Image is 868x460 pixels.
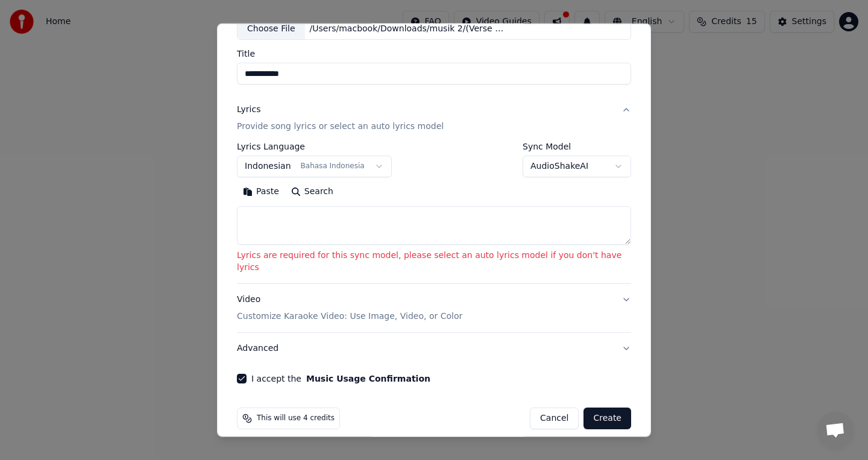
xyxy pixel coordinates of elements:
[285,182,339,201] button: Search
[251,374,430,383] label: I accept the
[237,142,631,283] div: LyricsProvide song lyrics or select an auto lyrics model
[237,333,631,364] button: Advanced
[237,49,631,58] label: Title
[237,250,631,274] p: Lyrics are required for this sync model, please select an auto lyrics model if you don't have lyrics
[237,104,260,116] div: Lyrics
[237,142,392,151] label: Lyrics Language
[530,408,579,429] button: Cancel
[237,17,305,39] div: Choose File
[523,142,631,151] label: Sync Model
[237,310,462,323] p: Customize Karaoke Video: Use Image, Video, or Color
[237,94,631,142] button: LyricsProvide song lyrics or select an auto lyrics model
[237,182,285,201] button: Paste
[237,294,462,323] div: Video
[583,408,631,429] button: Create
[257,414,335,423] span: This will use 4 credits
[305,22,510,34] div: /Users/macbook/Downloads/musik 2/(Verse 1)-4.mp3
[237,284,631,332] button: VideoCustomize Karaoke Video: Use Image, Video, or Color
[306,374,430,383] button: I accept the
[237,121,444,133] p: Provide song lyrics or select an auto lyrics model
